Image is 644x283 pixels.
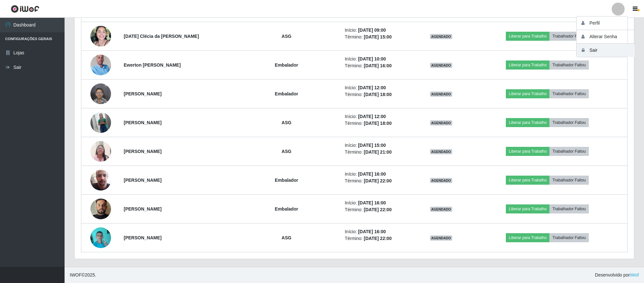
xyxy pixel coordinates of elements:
[506,147,549,156] button: Liberar para Trabalho
[90,190,111,227] img: 1732360371404.jpeg
[430,207,453,212] span: AGENDADO
[364,63,392,68] time: [DATE] 16:00
[90,137,111,165] img: 1734900991405.jpeg
[430,149,453,154] span: AGENDADO
[364,207,392,212] time: [DATE] 22:00
[124,178,161,183] strong: [PERSON_NAME]
[595,272,639,278] span: Desenvolvido por
[430,120,453,125] span: AGENDADO
[549,32,588,41] button: Trabalhador Faltou
[345,56,411,62] li: Início:
[506,118,549,127] button: Liberar para Trabalho
[506,176,549,185] button: Liberar para Trabalho
[577,44,635,57] button: Sair
[630,272,639,278] a: iWof
[577,30,635,44] button: Alterar Senha
[345,62,411,69] li: Término:
[275,178,298,183] strong: Embalador
[124,235,161,240] strong: [PERSON_NAME]
[124,149,161,154] strong: [PERSON_NAME]
[364,121,392,126] time: [DATE] 18:00
[358,200,386,205] time: [DATE] 16:00
[358,171,386,177] time: [DATE] 16:00
[364,178,392,183] time: [DATE] 22:00
[549,118,588,127] button: Trabalhador Faltou
[90,110,111,136] img: 1734471784687.jpeg
[549,60,588,70] button: Trabalhador Faltou
[506,32,549,41] button: Liberar para Trabalho
[358,85,386,90] time: [DATE] 12:00
[90,224,111,251] img: 1699884729750.jpeg
[345,178,411,184] li: Término:
[358,143,386,148] time: [DATE] 15:00
[364,34,392,39] time: [DATE] 15:00
[345,142,411,149] li: Início:
[430,34,453,39] span: AGENDADO
[358,27,386,33] time: [DATE] 09:00
[430,235,453,241] span: AGENDADO
[345,235,411,242] li: Término:
[345,228,411,235] li: Início:
[364,149,392,155] time: [DATE] 21:00
[275,62,298,68] strong: Embalador
[430,92,453,97] span: AGENDADO
[506,233,549,242] button: Liberar para Trabalho
[506,204,549,213] button: Liberar para Trabalho
[345,200,411,206] li: Início:
[430,178,453,183] span: AGENDADO
[281,120,291,125] strong: ASG
[70,272,82,278] span: IWOF
[577,16,635,30] button: Perfil
[358,56,386,61] time: [DATE] 10:00
[364,236,392,241] time: [DATE] 22:00
[345,27,411,34] li: Início:
[124,34,199,39] strong: [DATE] Clécia da [PERSON_NAME]
[345,113,411,120] li: Início:
[549,233,588,242] button: Trabalhador Faltou
[90,47,111,83] img: 1745875632441.jpeg
[281,149,291,154] strong: ASG
[90,80,111,107] img: 1755281483316.jpeg
[345,120,411,127] li: Término:
[358,114,386,119] time: [DATE] 12:00
[275,91,298,96] strong: Embalador
[275,206,298,212] strong: Embalador
[549,204,588,213] button: Trabalhador Faltou
[281,235,291,240] strong: ASG
[124,91,161,96] strong: [PERSON_NAME]
[124,206,161,212] strong: [PERSON_NAME]
[549,147,588,156] button: Trabalhador Faltou
[345,34,411,40] li: Término:
[549,176,588,185] button: Trabalhador Faltou
[358,229,386,234] time: [DATE] 16:00
[124,120,161,125] strong: [PERSON_NAME]
[506,89,549,98] button: Liberar para Trabalho
[70,272,96,278] span: © 2025 .
[124,62,181,68] strong: Ewerton [PERSON_NAME]
[364,92,392,97] time: [DATE] 18:00
[345,171,411,178] li: Início:
[345,84,411,91] li: Início:
[11,5,39,13] img: CoreUI Logo
[281,34,291,39] strong: ASG
[430,63,453,68] span: AGENDADO
[549,89,588,98] button: Trabalhador Faltou
[345,149,411,156] li: Término:
[90,162,111,199] img: 1745843945427.jpeg
[506,60,549,70] button: Liberar para Trabalho
[345,91,411,98] li: Término:
[345,206,411,213] li: Término:
[90,26,111,47] img: 1754498913807.jpeg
